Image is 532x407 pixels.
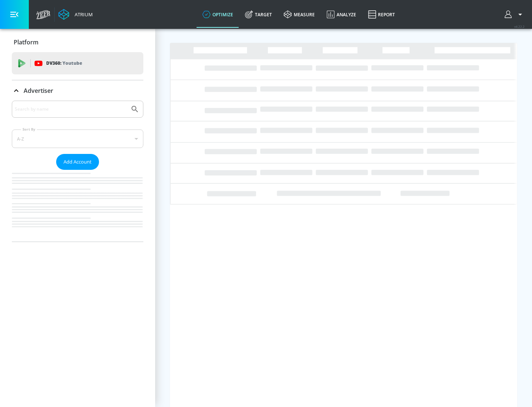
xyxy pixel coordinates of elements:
[514,24,525,28] span: v 4.22.2
[278,1,321,28] a: measure
[72,11,93,18] div: Atrium
[12,32,143,53] div: Platform
[362,1,401,28] a: Report
[12,52,143,74] div: DV360: Youtube
[21,127,37,132] label: Sort By
[15,104,127,114] input: Search by name
[12,170,143,242] nav: list of Advertiser
[58,9,93,20] a: Atrium
[12,80,143,101] div: Advertiser
[321,1,362,28] a: Analyze
[12,101,143,242] div: Advertiser
[197,1,239,28] a: optimize
[24,87,53,95] p: Advertiser
[62,59,82,67] p: Youtube
[14,38,38,46] p: Platform
[46,59,82,67] p: DV360:
[56,154,99,170] button: Add Account
[12,129,143,148] div: A-Z
[239,1,278,28] a: Target
[64,158,92,166] span: Add Account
